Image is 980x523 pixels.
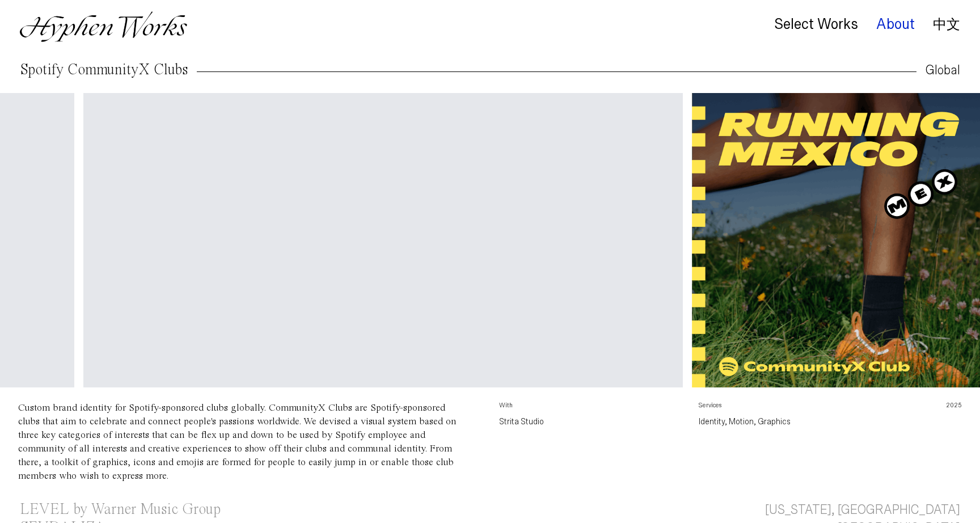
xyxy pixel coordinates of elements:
[18,403,457,481] div: Custom brand identity for Spotify-sponsored clubs globally. CommunityX Clubs are Spotify-sponsore...
[699,415,880,428] p: Identity, Motion, Graphics
[898,401,962,415] p: 2025
[765,501,960,519] div: [US_STATE], [GEOGRAPHIC_DATA]
[20,11,187,42] img: Hyphen Works
[876,19,915,31] a: About
[774,19,858,31] a: Select Works
[926,61,960,79] div: Global
[933,18,960,31] a: 中文
[20,62,188,78] div: Spotify CommunityX Clubs
[20,502,221,517] div: LEVEL by Warner Music Group
[499,415,681,428] p: Strita Studio
[876,16,915,32] div: About
[83,93,683,393] video: Your browser does not support the video tag.
[699,401,880,415] p: Services
[499,401,681,415] p: With
[774,16,858,32] div: Select Works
